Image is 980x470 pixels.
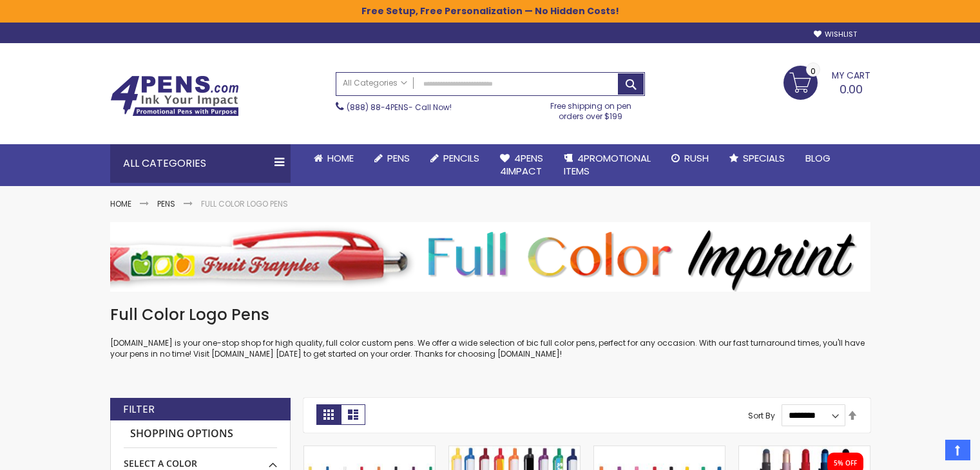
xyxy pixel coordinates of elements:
a: Pens [364,144,420,173]
a: Home [303,144,364,173]
div: 5% OFF [834,459,857,468]
iframe: Google Customer Reviews [874,435,980,470]
strong: Filter [123,402,155,417]
span: Pencils [443,151,479,165]
img: 4Pens Custom Pens and Promotional Products [110,75,239,117]
span: Specials [743,151,785,165]
span: Blog [805,151,831,165]
a: 4Pens4impact [490,144,553,186]
span: Pens [387,151,410,165]
h1: Full Color Logo Pens [110,305,870,325]
a: Custom Recycled Fleetwood MonoChrome Stylus Satin Soft Touch Gel Pen [739,446,870,456]
strong: Shopping Options [124,420,277,448]
div: Free shipping on pen orders over $199 [537,96,645,122]
a: 0.00 0 [783,66,870,98]
a: Monarch-G Grip Ballpoint Wide Body Pen - Full Color Imprint [594,446,725,456]
a: 4PROMOTIONALITEMS [553,144,661,186]
img: Full Color Logo Pens [110,222,870,292]
span: 4PROMOTIONAL ITEMS [564,151,651,178]
a: Pencils [420,144,490,173]
span: Rush [684,151,709,165]
span: 4Pens 4impact [500,151,543,178]
a: All Categories [336,73,414,94]
strong: Grid [316,404,341,425]
a: Rally Value Ballpoint Click Stick Pen - Full Color Imprint [304,446,435,456]
a: Rally Value Click Pen with Grip - Full Color Imprint [449,446,580,456]
p: [DOMAIN_NAME] is your one-stop shop for high quality, full color custom pens. We offer a wide sel... [110,338,870,359]
div: Select A Color [124,448,277,470]
a: Specials [719,144,795,173]
a: (888) 88-4PENS [347,102,408,113]
span: 0.00 [840,81,863,97]
a: Wishlist [814,30,857,39]
a: Blog [795,144,841,173]
span: Home [327,151,354,165]
span: - Call Now! [347,102,452,113]
a: Pens [157,198,175,209]
span: All Categories [343,78,407,88]
a: Home [110,198,131,209]
span: 0 [811,65,816,77]
a: Rush [661,144,719,173]
strong: Full Color Logo Pens [201,198,288,209]
div: All Categories [110,144,291,183]
label: Sort By [748,409,775,420]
